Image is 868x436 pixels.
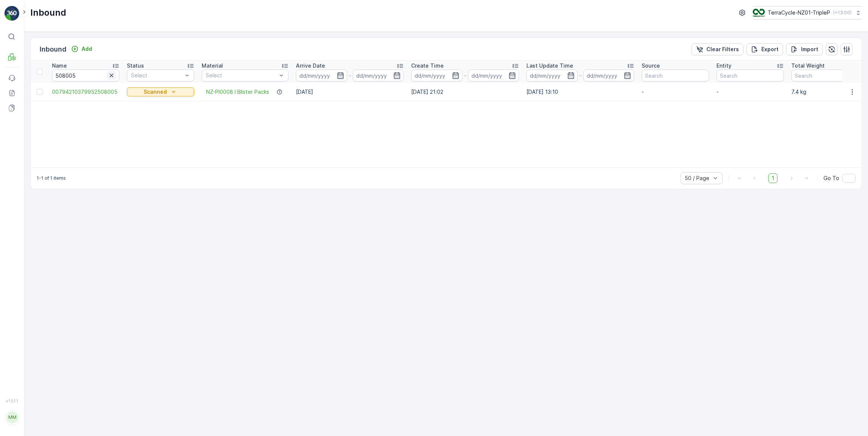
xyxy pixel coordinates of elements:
[761,46,779,53] p: Export
[583,69,635,81] input: dd/mm/yyyy
[68,44,95,53] button: Add
[6,411,18,423] div: MM
[468,69,519,81] input: dd/mm/yyyy
[768,9,830,16] p: TerraCycle-NZ01-TripleP
[4,6,19,21] img: logo
[37,175,66,181] p: 1-1 of 1 items
[144,88,167,96] p: Scanned
[579,71,582,80] p: -
[411,62,444,69] p: Create Time
[52,88,119,96] a: 00794210379952508005
[464,71,467,80] p: -
[349,71,351,80] p: -
[411,69,462,81] input: dd/mm/yyyy
[4,405,19,430] button: MM
[753,6,862,19] button: TerraCycle-NZ01-TripleP(+13:00)
[753,9,765,17] img: TC_7kpGtVS.png
[642,69,709,81] input: Search
[823,174,839,182] span: Go To
[127,62,144,69] p: Status
[526,62,573,69] p: Last Update Time
[526,69,578,81] input: dd/mm/yyyy
[52,69,119,81] input: Search
[127,87,194,96] button: Scanned
[691,43,743,55] button: Clear Filters
[353,69,404,81] input: dd/mm/yyyy
[202,62,223,69] p: Material
[706,46,739,53] p: Clear Filters
[82,45,92,53] p: Add
[716,88,784,96] p: -
[833,10,852,16] p: ( +13:00 )
[801,46,818,53] p: Import
[37,89,43,95] div: Toggle Row Selected
[296,62,325,69] p: Arrive Date
[791,88,859,96] p: 7.4 kg
[642,62,660,69] p: Source
[523,83,638,101] td: [DATE] 13:10
[407,83,523,101] td: [DATE] 21:02
[791,62,825,69] p: Total Weight
[52,62,67,69] p: Name
[768,173,777,183] span: 1
[4,399,19,403] span: v 1.51.1
[292,83,407,101] td: [DATE]
[131,72,183,79] p: Select
[716,69,784,81] input: Search
[40,44,67,55] p: Inbound
[716,62,731,69] p: Entity
[642,88,709,96] p: -
[791,69,859,81] input: Search
[296,69,347,81] input: dd/mm/yyyy
[206,88,269,96] a: NZ-PI0008 I Blister Packs
[30,7,66,19] p: Inbound
[206,72,277,79] p: Select
[746,43,783,55] button: Export
[786,43,823,55] button: Import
